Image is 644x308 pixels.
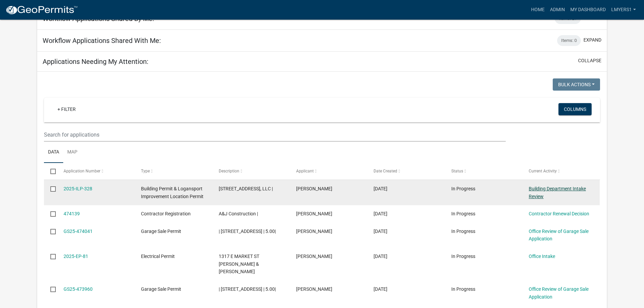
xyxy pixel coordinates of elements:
a: 474139 [64,211,80,216]
span: annette [296,229,332,234]
span: Shaun Kreighbaum [296,186,332,191]
datatable-header-cell: Application Number [57,163,135,179]
span: Description [219,169,239,173]
datatable-header-cell: Description [212,163,289,179]
a: GS25-473960 [64,286,93,292]
a: Map [63,142,81,163]
span: 09/04/2025 [374,286,387,292]
span: Electrical Permit [141,254,175,259]
span: 81 INDUSTRIAL BLVD | BHJ USA, LLC | [219,186,273,191]
span: 09/05/2025 [374,229,387,234]
h5: Workflow Applications Shared With Me: [43,37,161,45]
span: 09/05/2025 [374,254,387,259]
datatable-header-cell: Status [445,163,522,179]
span: 1317 E MARKET ST Nies, Walter T & Margaret E [219,254,259,275]
a: Data [44,142,63,163]
input: Search for applications [44,128,505,142]
div: Items: 0 [557,35,581,46]
a: Building Department Intake Review [529,186,586,199]
span: Status [451,169,463,173]
span: | 301 Burlington Ave | 5.00| [219,229,276,234]
span: In Progress [451,211,475,216]
span: Application Number [64,169,100,173]
span: Jeffrey Fissel [296,254,332,259]
button: Bulk Actions [553,78,600,91]
span: Building Permit & Logansport Improvement Location Permit [141,186,204,199]
span: Applicant [296,169,314,173]
span: Garage Sale Permit [141,229,181,234]
span: 09/05/2025 [374,211,387,216]
span: In Progress [451,186,475,191]
span: Abelardo Tomas [296,211,332,216]
a: Contractor Renewal Decision [529,211,589,216]
span: In Progress [451,286,475,292]
span: Contractor Registration [141,211,191,216]
span: 09/05/2025 [374,186,387,191]
button: Columns [558,103,592,115]
span: Garage Sale Permit [141,286,181,292]
datatable-header-cell: Select [44,163,57,179]
a: Home [528,3,547,16]
span: Current Activity [529,169,557,173]
a: lmyers1 [609,3,639,16]
span: In Progress [451,254,475,259]
span: Liliana Rodriguez [296,286,332,292]
datatable-header-cell: Current Activity [522,163,600,179]
span: A&J Construction | [219,211,258,216]
datatable-header-cell: Type [135,163,212,179]
a: Admin [547,3,568,16]
a: My Dashboard [568,3,609,16]
a: 2025-ILP-328 [64,186,92,191]
a: Office Review of Garage Sale Application [529,286,589,300]
datatable-header-cell: Applicant [290,163,367,179]
a: 2025-EP-81 [64,254,88,259]
button: expand [583,37,601,44]
span: In Progress [451,229,475,234]
a: Office Intake [529,254,555,259]
a: Office Review of Garage Sale Application [529,229,589,242]
datatable-header-cell: Date Created [367,163,445,179]
button: collapse [578,57,601,64]
h5: Applications Needing My Attention: [43,57,148,66]
span: | 65 8th st, Logansport, IN 46947 | 5.00| [219,286,276,292]
span: Type [141,169,150,173]
a: + Filter [52,103,81,115]
a: GS25-474041 [64,229,93,234]
button: expand [583,15,601,22]
span: Date Created [374,169,397,173]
